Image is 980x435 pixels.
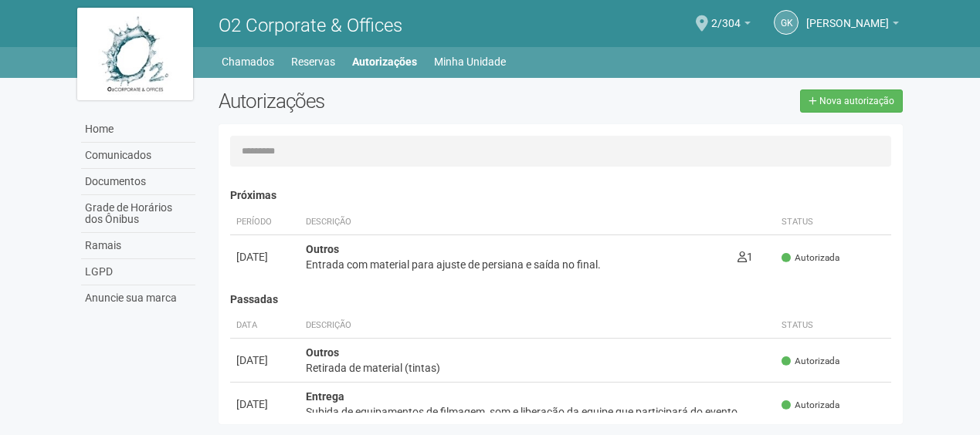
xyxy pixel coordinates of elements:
[782,399,839,412] span: Autorizada
[81,116,195,143] a: Home
[300,210,731,235] th: Descrição
[81,169,195,195] a: Documentos
[711,2,741,29] span: 2/304
[219,89,549,113] h2: Autorizações
[819,96,894,106] span: Nova autorização
[800,89,903,113] a: Nova autorização
[306,390,344,403] strong: Entrega
[236,249,293,265] div: [DATE]
[81,285,195,311] a: Anuncie sua marca
[81,259,195,285] a: LGPD
[230,190,892,201] h4: Próximas
[300,313,776,339] th: Descrição
[81,233,195,259] a: Ramais
[236,352,293,368] div: [DATE]
[77,8,193,100] img: logo.jpg
[434,51,506,72] a: Minha Unidade
[711,19,751,32] a: 2/304
[774,10,799,35] a: GK
[291,51,335,72] a: Reservas
[782,251,839,265] span: Autorizada
[306,243,339,255] strong: Outros
[230,313,300,339] th: Data
[81,195,195,233] a: Grade de Horários dos Ônibus
[306,404,770,420] div: Subida de equipamentos de filmagem, som e liberação da equipe que participará do evento
[230,210,300,235] th: Período
[738,251,753,263] span: 1
[236,396,293,412] div: [DATE]
[306,360,770,376] div: Retirada de material (tintas)
[775,313,891,339] th: Status
[352,51,417,72] a: Autorizações
[81,143,195,169] a: Comunicados
[782,355,839,368] span: Autorizada
[806,2,889,29] span: Gleice Kelly
[806,19,899,32] a: [PERSON_NAME]
[775,210,891,235] th: Status
[306,257,725,272] div: Entrada com material para ajuste de persiana e saída no final.
[219,15,402,36] span: O2 Corporate & Offices
[306,346,339,359] strong: Outros
[222,51,274,72] a: Chamados
[230,294,892,305] h4: Passadas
